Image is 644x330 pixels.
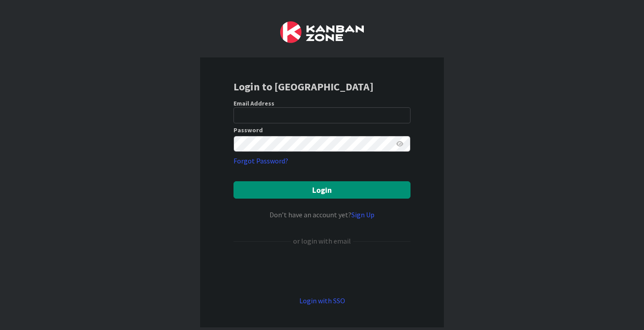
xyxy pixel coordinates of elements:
[280,21,364,43] img: Kanban Zone
[299,296,345,305] a: Login with SSO
[291,236,353,246] div: or login with email
[233,127,263,133] label: Password
[233,80,374,94] b: Login to [GEOGRAPHIC_DATA]
[233,209,411,220] div: Don’t have an account yet?
[233,155,288,166] a: Forgot Password?
[233,181,411,199] button: Login
[351,210,374,219] a: Sign Up
[233,99,274,107] label: Email Address
[229,261,415,281] iframe: Sign in with Google Button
